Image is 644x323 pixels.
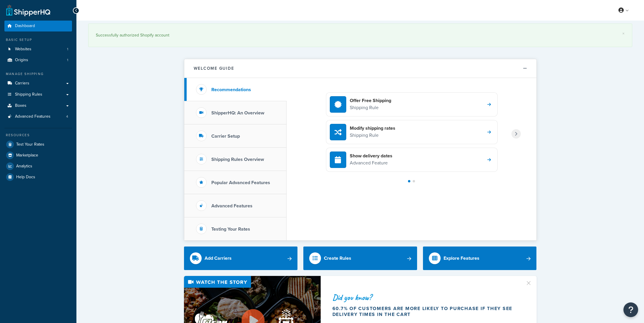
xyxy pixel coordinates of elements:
[4,44,72,55] li: Websites
[16,164,32,169] span: Analytics
[4,111,72,122] a: Advanced Features4
[4,78,72,89] a: Carriers
[4,150,72,161] a: Marketplace
[66,114,68,119] span: 4
[350,104,391,111] p: Shipping Rule
[4,44,72,55] a: Websites1
[15,92,42,97] span: Shipping Rules
[324,254,351,262] div: Create Rules
[350,159,392,167] p: Advanced Feature
[4,139,72,150] a: Test Your Rates
[184,59,536,78] button: Welcome Guide
[444,254,479,262] div: Explore Features
[350,97,391,104] h4: Offer Free Shipping
[4,55,72,66] li: Origins
[211,134,240,139] h3: Carrier Setup
[16,175,35,180] span: Help Docs
[211,180,270,185] h3: Popular Advanced Features
[67,47,68,52] span: 1
[16,142,44,147] span: Test Your Rates
[4,89,72,100] a: Shipping Rules
[15,114,51,119] span: Advanced Features
[15,81,29,86] span: Carriers
[211,227,250,232] h3: Testing Your Rates
[96,31,625,39] div: Successfully authorized Shopify account
[184,247,298,270] a: Add Carriers
[4,133,72,138] div: Resources
[350,153,392,159] h4: Show delivery dates
[4,161,72,172] a: Analytics
[4,21,72,31] a: Dashboard
[332,306,518,317] div: 60.7% of customers are more likely to purchase if they see delivery times in the cart
[423,247,537,270] a: Explore Features
[4,55,72,66] a: Origins1
[211,157,264,162] h3: Shipping Rules Overview
[4,100,72,111] a: Boxes
[67,58,68,63] span: 1
[332,293,518,302] div: Did you know?
[15,47,31,52] span: Websites
[350,125,395,131] h4: Modify shipping rates
[623,302,638,317] button: Open Resource Center
[15,58,28,63] span: Origins
[194,66,234,71] h2: Welcome Guide
[211,203,252,209] h3: Advanced Features
[303,247,417,270] a: Create Rules
[350,131,395,139] p: Shipping Rule
[15,24,35,29] span: Dashboard
[4,172,72,182] a: Help Docs
[4,71,72,76] div: Manage Shipping
[16,153,38,158] span: Marketplace
[211,87,251,92] h3: Recommendations
[622,31,625,36] a: ×
[211,110,264,116] h3: ShipperHQ: An Overview
[205,254,232,262] div: Add Carriers
[15,103,26,108] span: Boxes
[4,37,72,42] div: Basic Setup
[4,111,72,122] li: Advanced Features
